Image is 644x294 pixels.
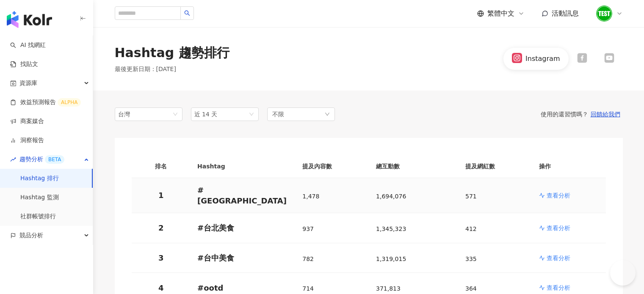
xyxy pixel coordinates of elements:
p: # [GEOGRAPHIC_DATA] [197,185,289,206]
p: 1 [138,190,184,201]
span: search [184,10,190,16]
img: logo [7,11,52,28]
a: 商案媒合 [10,117,44,126]
th: 總互動數 [369,155,459,178]
span: 1,694,076 [376,193,406,200]
span: 競品分析 [19,226,43,245]
span: 1,319,015 [376,256,406,262]
span: 335 [465,256,477,262]
div: BETA [45,155,64,164]
a: 找貼文 [10,60,38,69]
span: rise [10,157,16,162]
a: 查看分析 [539,254,599,262]
p: 2 [138,223,184,233]
a: Hashtag 排行 [20,174,59,183]
p: 查看分析 [547,283,570,292]
th: 操作 [532,155,606,178]
p: 查看分析 [547,254,570,262]
a: 查看分析 [539,224,599,232]
div: 使用的還習慣嗎？ [335,110,623,118]
div: Hashtag 趨勢排行 [115,44,229,62]
a: Hashtag 監測 [20,193,59,202]
p: 查看分析 [547,191,570,200]
p: # 台中美食 [197,253,289,263]
span: 782 [302,256,314,262]
span: 趨勢分析 [19,150,64,169]
p: 最後更新日期 ： [DATE] [115,65,229,74]
iframe: Help Scout Beacon - Open [610,260,636,286]
span: down [325,112,330,117]
th: 提及網紅數 [459,155,532,178]
div: 台灣 [118,108,146,121]
span: 近 14 天 [194,111,218,118]
span: 資源庫 [19,74,37,93]
a: 查看分析 [539,283,599,292]
span: 繁體中文 [487,9,514,18]
span: 412 [465,225,477,232]
p: 查看分析 [547,224,570,232]
img: unnamed.png [596,5,612,22]
span: 571 [465,193,477,200]
span: 活動訊息 [552,9,579,17]
a: 效益預測報告ALPHA [10,98,81,107]
a: searchAI 找網紅 [10,41,46,49]
div: Instagram [525,54,560,63]
span: 364 [465,285,477,292]
span: 不限 [272,110,284,119]
th: 排名 [132,155,191,178]
button: 回饋給我們 [588,110,623,118]
a: 洞察報告 [10,136,44,145]
p: 4 [138,283,184,293]
th: 提及內容數 [296,155,369,178]
p: # 台北美食 [197,223,289,233]
span: 371,813 [376,285,401,292]
a: 社群帳號排行 [20,212,56,221]
th: Hashtag [191,155,296,178]
span: 937 [302,225,314,232]
p: # ootd [197,283,289,293]
a: 查看分析 [539,191,599,200]
span: 714 [302,285,314,292]
span: 1,345,323 [376,225,406,232]
span: 1,478 [302,193,319,200]
p: 3 [138,253,184,263]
